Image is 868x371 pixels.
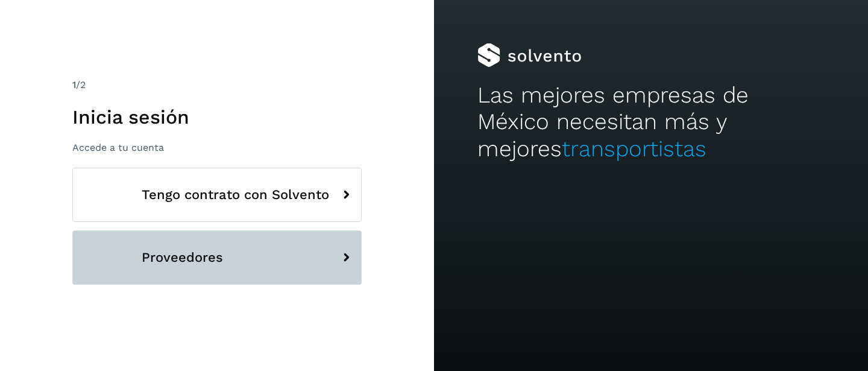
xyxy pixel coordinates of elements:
span: transportistas [562,136,706,162]
span: Tengo contrato con Solvento [142,188,329,202]
p: Accede a tu cuenta [72,142,362,153]
span: Proveedores [142,250,223,265]
div: /2 [72,78,362,92]
span: 1 [72,79,76,90]
button: Proveedores [72,230,362,285]
h2: Las mejores empresas de México necesitan más y mejores [477,82,825,162]
h1: Inicia sesión [72,106,362,128]
button: Tengo contrato con Solvento [72,168,362,222]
